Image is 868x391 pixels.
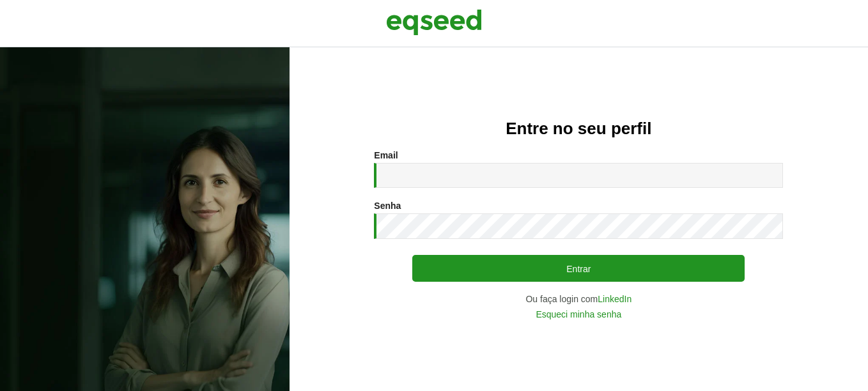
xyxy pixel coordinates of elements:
div: Ou faça login com [374,295,783,303]
img: EqSeed Logo [386,6,482,38]
label: Email [374,151,398,160]
label: Senha [374,201,401,210]
a: Esqueci minha senha [536,310,621,319]
button: Entrar [412,255,745,282]
a: LinkedIn [598,295,632,303]
h2: Entre no seu perfil [315,119,842,138]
